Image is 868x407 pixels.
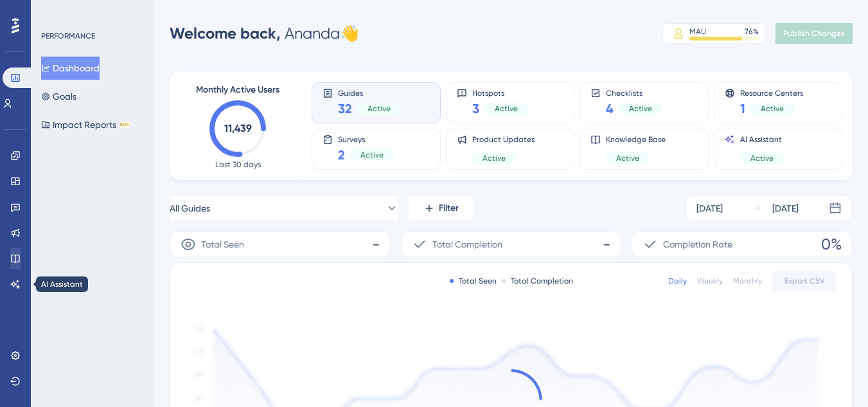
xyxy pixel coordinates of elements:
span: Product Updates [472,134,535,145]
span: Total Completion [432,237,502,252]
span: Hotspots [472,88,528,97]
span: 4 [606,100,614,118]
span: - [603,234,610,255]
span: Publish Changes [783,28,845,39]
button: Goals [41,85,76,108]
div: Weekly [697,276,723,286]
span: Checklists [606,88,662,97]
button: Filter [409,195,473,221]
span: Surveys [338,134,394,143]
span: Active [368,104,391,114]
span: - [372,234,380,255]
span: AI Assistant [740,134,784,145]
span: Resource Centers [740,88,803,97]
div: Monthly [733,276,762,286]
div: Total Completion [502,276,573,286]
span: Active [360,150,384,160]
div: Ananda 👋 [170,23,359,44]
text: 11,439 [224,122,252,134]
div: BETA [119,122,130,128]
span: Active [750,153,774,163]
div: Daily [668,276,687,286]
span: Guides [338,88,401,97]
span: Active [483,153,506,163]
div: Total Seen [450,276,497,286]
button: Publish Changes [775,23,853,44]
button: All Guides [170,195,398,221]
span: Last 30 days [215,159,261,170]
span: 3 [472,100,479,118]
span: Total Seen [201,237,244,252]
button: Dashboard [41,57,100,80]
button: Impact ReportsBETA [41,113,130,136]
span: Active [629,104,652,114]
span: 32 [338,100,352,118]
button: Export CSV [772,271,837,291]
span: Monthly Active Users [196,82,279,98]
span: 0% [821,234,842,255]
div: [DATE] [772,201,799,216]
div: 76 % [745,26,759,37]
div: MAU [689,26,706,37]
span: Active [761,104,784,114]
span: Active [616,153,639,163]
span: 1 [740,100,745,118]
span: Completion Rate [663,237,732,252]
span: 2 [338,146,345,164]
span: Filter [439,201,459,216]
span: All Guides [170,201,210,216]
span: Knowledge Base [606,134,666,145]
div: PERFORMANCE [41,31,95,41]
div: [DATE] [696,201,723,216]
span: Active [495,104,518,114]
span: Export CSV [784,276,825,286]
span: Welcome back, [170,24,281,42]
